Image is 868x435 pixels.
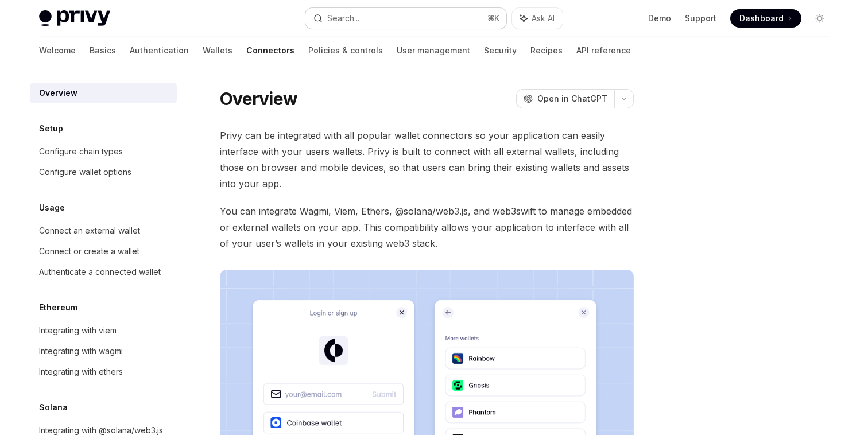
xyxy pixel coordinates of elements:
[39,86,77,100] div: Overview
[397,37,470,64] a: User management
[39,324,117,337] div: Integrating with viem
[305,8,506,29] button: Search...⌘K
[39,201,65,215] h5: Usage
[532,13,555,24] span: Ask AI
[30,162,177,182] a: Configure wallet options
[39,365,123,379] div: Integrating with ethers
[30,341,177,362] a: Integrating with wagmi
[576,37,631,64] a: API reference
[512,8,563,29] button: Ask AI
[39,301,77,314] h5: Ethereum
[308,37,383,64] a: Policies & controls
[685,13,716,24] a: Support
[90,37,116,64] a: Basics
[30,141,177,162] a: Configure chain types
[39,244,139,258] div: Connect or create a wallet
[39,165,131,179] div: Configure wallet options
[648,13,671,24] a: Demo
[30,83,177,103] a: Overview
[220,203,634,251] span: You can integrate Wagmi, Viem, Ethers, @solana/web3.js, and web3swift to manage embedded or exter...
[537,93,607,104] span: Open in ChatGPT
[484,37,517,64] a: Security
[220,88,297,109] h1: Overview
[730,9,801,28] a: Dashboard
[39,224,140,238] div: Connect an external wallet
[811,9,829,28] button: Toggle dark mode
[327,11,359,25] div: Search...
[30,320,177,341] a: Integrating with viem
[739,13,784,24] span: Dashboard
[39,37,76,64] a: Welcome
[246,37,294,64] a: Connectors
[30,220,177,241] a: Connect an external wallet
[30,262,177,282] a: Authenticate a connected wallet
[530,37,563,64] a: Recipes
[39,122,63,135] h5: Setup
[220,127,634,192] span: Privy can be integrated with all popular wallet connectors so your application can easily interfa...
[39,401,68,414] h5: Solana
[39,265,161,279] div: Authenticate a connected wallet
[30,362,177,382] a: Integrating with ethers
[203,37,232,64] a: Wallets
[39,10,110,26] img: light logo
[130,37,189,64] a: Authentication
[39,145,123,158] div: Configure chain types
[39,344,123,358] div: Integrating with wagmi
[516,89,614,108] button: Open in ChatGPT
[30,241,177,262] a: Connect or create a wallet
[487,14,499,23] span: ⌘ K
